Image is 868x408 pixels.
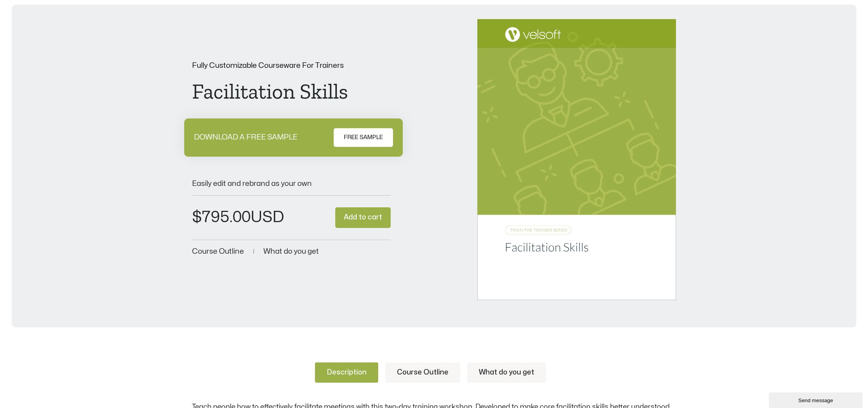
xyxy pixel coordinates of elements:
button: Add to cart [335,207,391,228]
p: DOWNLOAD A FREE SAMPLE [194,134,297,141]
p: Fully Customizable Courseware For Trainers [192,62,391,69]
a: FREE SAMPLE [334,128,393,147]
p: Easily edit and rebrand as your own [192,180,391,187]
a: What do you get [467,362,546,383]
span: $ [192,210,202,225]
a: Course Outline [192,248,244,255]
img: Second Product Image [477,19,676,300]
bdi: 795.00 [192,210,251,225]
h1: Facilitation Skills [192,81,391,102]
span: FREE SAMPLE [344,133,383,142]
iframe: chat widget [769,391,864,408]
a: Course Outline [385,362,460,383]
a: What do you get [263,248,319,255]
a: Description [315,362,378,383]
